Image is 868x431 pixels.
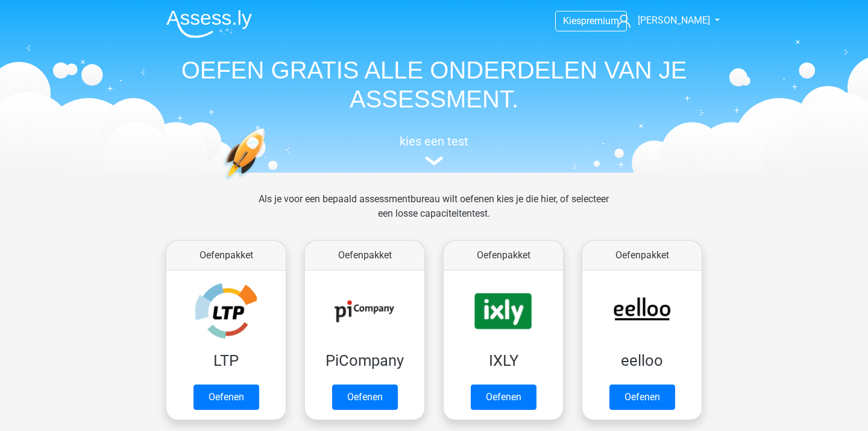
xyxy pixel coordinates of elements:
h5: kies een test [157,134,711,148]
div: Als je voor een bepaald assessmentbureau wilt oefenen kies je die hier, of selecteer een losse ca... [249,192,618,235]
span: Kies [563,15,581,27]
a: [PERSON_NAME] [612,13,711,28]
a: Kiespremium [556,13,626,29]
a: kies een test [157,134,711,166]
span: [PERSON_NAME] [638,14,710,26]
img: oefenen [223,128,312,237]
h1: OEFEN GRATIS ALLE ONDERDELEN VAN JE ASSESSMENT. [157,56,711,113]
a: Oefenen [471,385,536,410]
a: Oefenen [332,385,398,410]
img: assessment [425,156,443,165]
a: Oefenen [193,385,259,410]
img: Assessly [166,10,252,38]
a: Oefenen [609,385,675,410]
span: premium [581,15,619,27]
